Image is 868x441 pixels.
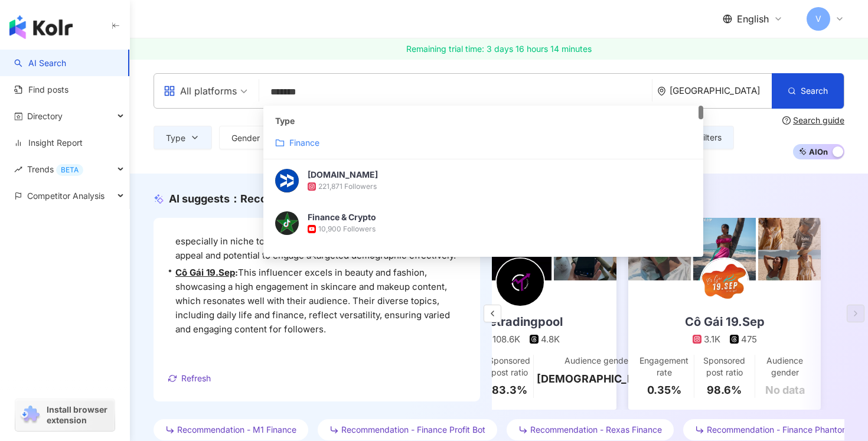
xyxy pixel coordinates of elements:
[164,81,237,100] div: All platforms
[275,169,299,192] img: KOL Avatar
[14,165,22,174] span: rise
[758,218,821,280] img: post-image
[693,218,756,280] img: post-image
[166,133,185,143] span: Type
[275,136,285,149] span: folder
[782,116,791,125] span: question-circle
[14,84,68,96] a: Find posts
[14,57,66,69] a: searchAI Search
[130,38,868,60] a: Remaining trial time: 3 days 16 hours 14 minutes
[318,224,376,234] div: 10,900 Followers
[341,425,485,435] span: Recommendation - Finance Profit Bot
[758,355,812,378] div: Audience gender
[765,383,805,397] div: No data
[772,73,844,109] button: Search
[647,383,681,397] div: 0.35%
[707,383,742,397] div: 98.6%
[175,267,235,278] a: Cô Gái 19.Sep
[169,191,382,206] div: AI suggests ：
[175,266,466,337] span: This influencer excels in beauty and fashion, showcasing a high engagement in skincare and makeup...
[318,181,377,191] div: 221,871 Followers
[704,333,720,345] div: 3.1K
[564,355,631,367] div: Audience gender
[219,126,286,149] button: Gender
[177,425,296,435] span: Recommendation - M1 Finance
[697,355,751,378] div: Sponsored post ratio
[275,115,691,127] div: Type
[801,86,828,96] span: Search
[27,156,83,182] span: Trends
[492,383,527,397] div: 83.3%
[15,399,115,431] a: chrome extensionInstall browser extension
[27,103,63,129] span: Directory
[466,313,575,330] div: thetradingpool
[240,192,382,205] span: Recommendation - Finance
[154,126,212,149] button: Type
[231,133,260,143] span: Gender
[530,425,662,435] span: Recommendation - Rexas Finance
[707,425,849,435] span: Recommendation - Finance Phantom
[637,355,691,378] div: Engagement rate
[47,404,111,426] span: Install browser extension
[275,254,299,277] img: KOL Avatar
[815,12,821,25] span: V
[628,280,821,409] a: Cô Gái 19.Sep3.1K475Engagement rate0.35%Sponsored post ratio98.6%Audience genderNo data
[56,164,83,176] div: BETA
[537,371,658,386] div: [DEMOGRAPHIC_DATA]
[27,182,105,209] span: Competitor Analysis
[670,86,772,96] div: [GEOGRAPHIC_DATA]
[497,259,544,306] img: KOL Avatar
[275,211,299,235] img: KOL Avatar
[488,355,530,378] div: Sponsored post ratio
[9,15,73,39] img: logo
[701,259,748,306] img: KOL Avatar
[492,333,520,345] div: 108.6K
[164,85,175,97] span: appstore
[741,333,757,345] div: 475
[308,211,376,223] div: Finance & Crypto
[793,116,844,125] div: Search guide
[308,254,386,266] div: Finance Strategists
[424,280,616,409] a: thetradingpool108.6K4.8KEngagement rate1.76%Sponsored post ratio83.3%Audience gender[DEMOGRAPHIC_...
[737,12,769,25] span: English
[289,138,319,148] mark: Finance
[181,374,211,383] span: Refresh
[673,313,776,330] div: Cô Gái 19.Sep
[657,87,666,96] span: environment
[308,169,378,181] div: [DOMAIN_NAME]
[541,333,560,345] div: 4.8K
[19,406,41,424] img: chrome extension
[168,266,466,337] div: •
[235,267,238,278] span: :
[168,370,211,387] button: Refresh
[14,137,83,149] a: Insight Report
